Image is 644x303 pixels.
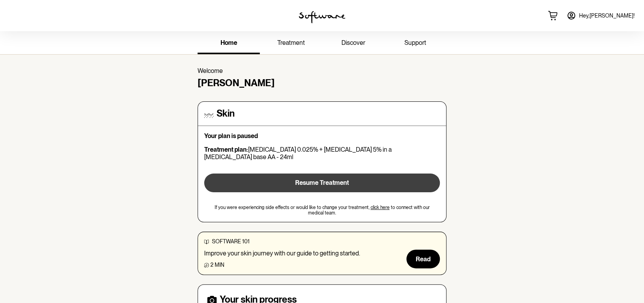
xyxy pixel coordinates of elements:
p: Your plan is paused [204,132,440,140]
a: home [198,33,260,54]
button: Resume Treatment [204,174,440,192]
a: treatment [260,33,322,54]
h4: [PERSON_NAME] [198,78,446,89]
span: treatment [277,39,305,46]
a: Hey,[PERSON_NAME]! [562,6,639,25]
span: support [404,39,426,46]
a: click here [371,205,390,210]
span: discover [341,39,365,46]
p: [MEDICAL_DATA] 0.025% + [MEDICAL_DATA] 5% in a [MEDICAL_DATA] base AA - 24ml [204,146,440,161]
span: home [220,39,237,46]
span: Read [416,255,430,263]
strong: Treatment plan: [204,146,248,153]
p: Improve your skin journey with our guide to getting started. [204,250,360,257]
button: Read [406,250,440,268]
img: software logo [299,11,345,23]
span: Hey, [PERSON_NAME] ! [579,12,635,19]
span: If you were experiencing side effects or would like to change your treatment, to connect with our... [204,205,440,216]
h4: Skin [217,108,234,119]
p: Welcome [198,67,446,74]
span: 2 min [210,262,224,268]
span: Resume Treatment [295,179,349,186]
a: support [384,33,446,54]
a: discover [322,33,384,54]
span: software 101 [212,238,250,245]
